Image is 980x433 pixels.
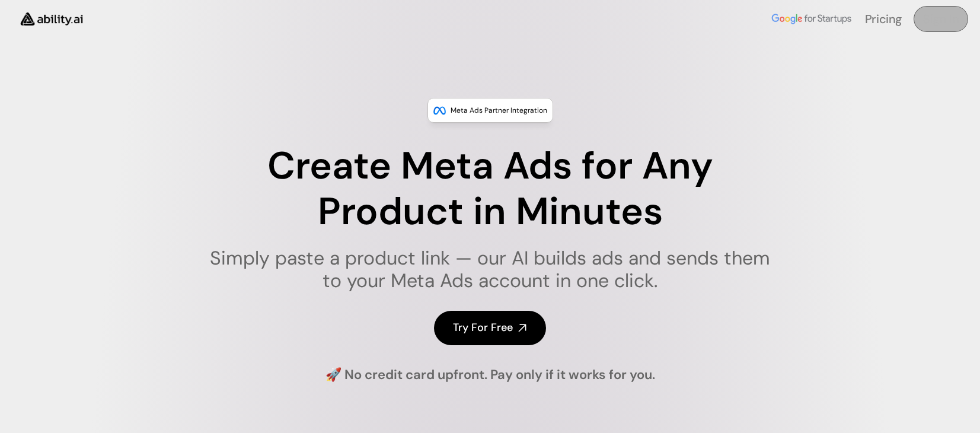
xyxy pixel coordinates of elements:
[202,247,778,292] h1: Simply paste a product link — our AI builds ads and sends them to your Meta Ads account in one cl...
[805,399,857,409] a: Cookie Policy
[767,399,859,409] span: Read our .
[202,144,778,235] h1: Create Meta Ads for Any Product in Minutes
[914,6,968,32] a: Sign In
[767,372,920,410] p: We use cookies to personalize content, run ads, and analyze traffic.
[451,104,547,116] p: Meta Ads Partner Integration
[453,320,513,335] h4: Try For Free
[923,11,959,27] h4: Sign In
[325,366,655,384] h4: 🚀 No credit card upfront. Pay only if it works for you.
[865,11,902,27] a: Pricing
[434,311,546,345] a: Try For Free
